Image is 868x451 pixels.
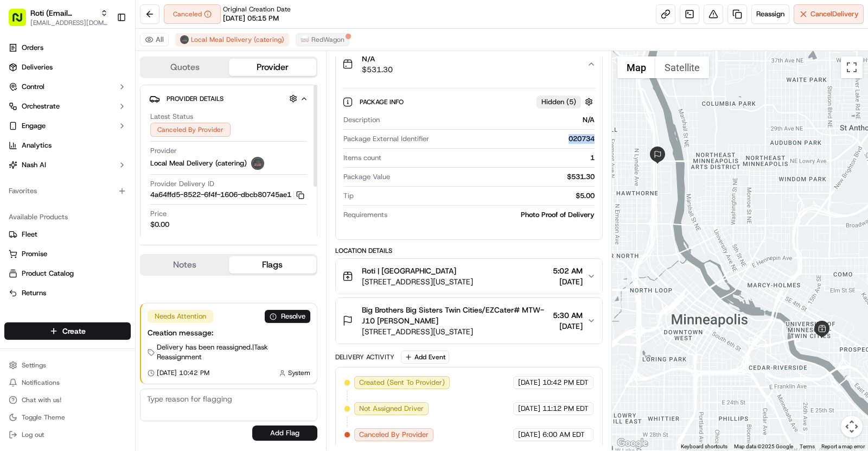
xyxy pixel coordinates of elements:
[800,443,815,449] a: Terms (opens in new tab)
[150,209,167,219] span: Price
[394,172,595,182] div: $531.30
[4,427,131,442] button: Log out
[7,238,87,257] a: 📗Knowledge Base
[343,191,354,201] span: Tip
[360,98,406,106] span: Package Info
[336,47,602,81] button: N/A$531.30
[251,157,264,170] img: lmd_logo.png
[553,321,583,332] span: [DATE]
[96,168,118,176] span: [DATE]
[30,18,108,27] button: [EMAIL_ADDRESS][DOMAIN_NAME]
[22,288,46,298] span: Returns
[252,425,317,441] button: Add Flag
[140,33,169,46] button: All
[22,230,37,239] span: Fleet
[9,288,126,298] a: Returns
[4,322,131,340] button: Create
[4,208,131,226] div: Available Products
[34,168,88,176] span: [PERSON_NAME]
[22,249,47,259] span: Promise
[149,90,308,107] button: Provider Details
[191,35,284,44] span: Local Meal Delivery (catering)
[9,230,126,239] a: Fleet
[841,56,863,78] button: Toggle fullscreen view
[541,97,576,107] span: Hidden ( 5 )
[30,8,96,18] button: Roti (Email Parsing)
[362,326,548,337] span: [STREET_ADDRESS][US_STATE]
[359,430,429,440] span: Canceled By Provider
[617,56,655,78] button: Show street map
[343,210,387,220] span: Requirements
[336,81,602,239] div: N/A$531.30
[11,243,20,252] div: 📗
[175,33,289,46] button: Local Meal Delivery (catering)
[223,5,291,14] span: Original Creation Date
[4,59,131,76] a: Deliveries
[537,95,596,109] button: Hidden (5)
[150,179,214,189] span: Provider Delivery ID
[90,168,94,176] span: •
[141,256,229,274] button: Notes
[615,436,650,450] a: Open this area in Google Maps (opens a new window)
[4,245,131,263] button: Promise
[4,265,131,282] button: Product Catalog
[4,156,131,174] button: Nash AI
[821,443,865,449] a: Report a map error
[22,62,53,72] span: Deliveries
[180,35,189,44] img: lmd_logo.png
[343,115,380,125] span: Description
[794,4,864,24] button: CancelDelivery
[11,187,28,204] img: Masood Aslam
[336,259,602,294] button: Roti | [GEOGRAPHIC_DATA][STREET_ADDRESS][US_STATE]5:02 AM[DATE]
[22,82,44,92] span: Control
[386,153,595,163] div: 1
[841,416,863,437] button: Map camera controls
[4,358,131,373] button: Settings
[28,69,195,81] input: Got a question? Start typing here...
[4,392,131,408] button: Chat with us!
[22,361,46,370] span: Settings
[34,197,88,206] span: [PERSON_NAME]
[150,190,304,200] button: 4a64ffd5-8522-6f4f-1606-dbcb80745ae1
[22,430,44,439] span: Log out
[223,14,279,23] span: [DATE] 05:15 PM
[150,112,193,122] span: Latest Status
[49,114,149,123] div: We're available if you need us!
[22,121,46,131] span: Engage
[362,276,473,287] span: [STREET_ADDRESS][US_STATE]
[22,242,83,253] span: Knowledge Base
[22,43,43,53] span: Orders
[9,249,126,259] a: Promise
[4,137,131,154] a: Analytics
[150,158,247,168] span: Local Meal Delivery (catering)
[362,265,456,276] span: Roti | [GEOGRAPHIC_DATA]
[11,141,73,149] div: Past conversations
[141,59,229,76] button: Quotes
[358,191,595,201] div: $5.00
[4,284,131,302] button: Returns
[11,10,33,32] img: Nash
[359,404,424,414] span: Not Assigned Driver
[518,378,540,388] span: [DATE]
[23,103,42,123] img: 4281594248423_2fcf9dad9f2a874258b8_72.png
[296,33,349,46] button: RedWagon
[655,56,709,78] button: Show satellite imagery
[150,146,177,156] span: Provider
[184,106,197,119] button: Start new chat
[384,115,595,125] div: N/A
[362,64,393,75] span: $531.30
[392,210,595,220] div: Photo Proof of Delivery
[168,138,197,151] button: See all
[229,59,317,76] button: Provider
[359,378,445,388] span: Created (Sent To Provider)
[542,378,589,388] span: 10:42 PM EDT
[103,242,174,253] span: API Documentation
[167,94,224,103] span: Provider Details
[343,172,390,182] span: Package Value
[4,117,131,135] button: Engage
[542,430,585,440] span: 6:00 AM EDT
[22,378,60,387] span: Notifications
[265,310,310,323] button: Resolve
[4,410,131,425] button: Toggle Theme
